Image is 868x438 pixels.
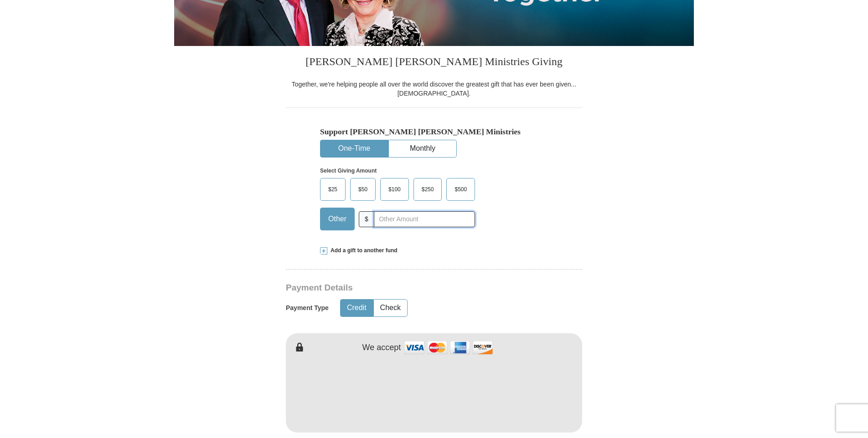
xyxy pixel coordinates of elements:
[417,183,439,196] span: $250
[450,183,471,196] span: $500
[384,183,405,196] span: $100
[359,211,374,227] span: $
[320,168,377,174] strong: Select Giving Amount
[286,283,518,293] h3: Payment Details
[354,183,372,196] span: $50
[286,46,582,80] h3: [PERSON_NAME] [PERSON_NAME] Ministries Giving
[403,338,494,357] img: credit cards accepted
[341,300,373,316] button: Credit
[324,183,342,196] span: $25
[286,304,329,312] h5: Payment Type
[389,140,456,157] button: Monthly
[374,300,407,316] button: Check
[327,247,398,255] span: Add a gift to another fund
[320,140,388,157] button: One-Time
[374,211,475,227] input: Other Amount
[320,127,548,137] h5: Support [PERSON_NAME] [PERSON_NAME] Ministries
[324,212,351,226] span: Other
[286,80,582,98] div: Together, we're helping people all over the world discover the greatest gift that has ever been g...
[362,343,401,353] h4: We accept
